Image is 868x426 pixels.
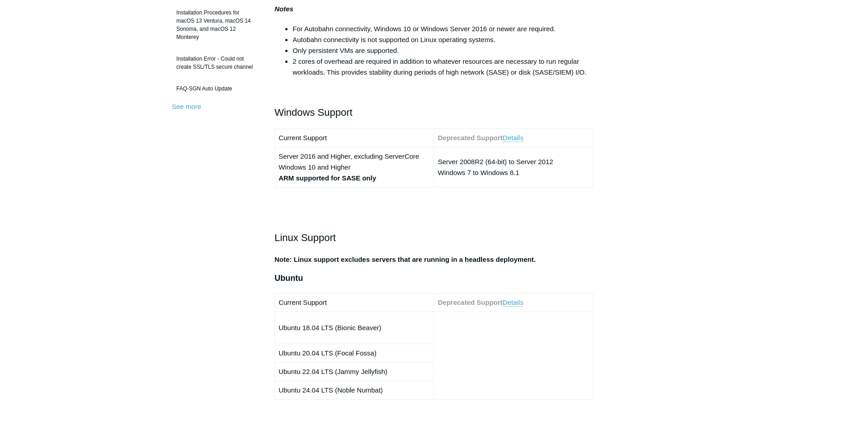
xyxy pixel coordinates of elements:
[292,45,594,56] li: Only persistent VMs are supported.
[172,80,261,97] a: FAQ-SGN Auto Update
[274,5,293,13] strong: Notes
[292,24,594,34] li: For Autobahn connectivity, Windows 10 or Windows Server 2016 or newer are required.
[275,344,434,362] td: Ubuntu 20.04 LTS (Focal Fossa)
[274,107,352,118] span: Windows Support
[503,298,524,307] a: Details
[275,129,434,147] td: Current Support
[434,147,593,188] td: Server 2008R2 (64-bit) to Server 2012 Windows 7 to Windows 8.1
[278,322,430,333] p: Ubuntu 18.04 LTS (Bionic Beaver)
[438,134,502,142] strong: Deprecated Support
[274,232,336,243] span: Linux Support
[292,34,594,45] li: Autobahn connectivity is not supported on Linux operating systems.
[274,274,303,283] span: Ubuntu
[172,50,261,76] a: Installation Error - Could not create SSL/TLS secure channel
[278,174,376,182] strong: ARM supported for SASE only
[172,4,261,46] a: Installation Procedures for macOS 13 Ventura, macOS 14 Sonoma, and macOS 12 Monterey
[275,381,434,399] td: Ubuntu 24.04 LTS (Noble Numbat)
[172,103,201,110] a: See more
[274,256,536,263] strong: Note: Linux support excludes servers that are running in a headless deployment.
[292,56,594,78] li: 2 cores of overhead are required in addition to whatever resources are necessary to run regular w...
[275,147,434,188] td: Server 2016 and Higher, excluding ServerCore Windows 10 and Higher
[275,293,434,312] td: Current Support
[503,134,524,142] a: Details
[438,298,502,306] strong: Deprecated Support
[275,362,434,381] td: Ubuntu 22.04 LTS (Jammy Jellyfish)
